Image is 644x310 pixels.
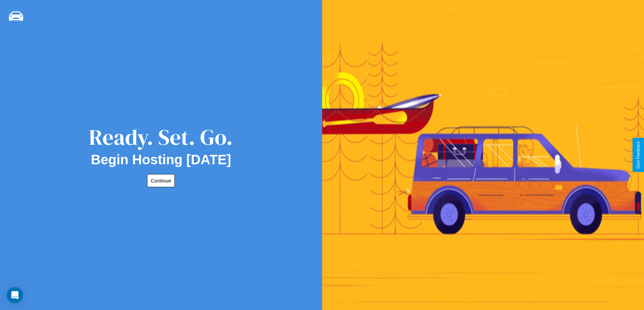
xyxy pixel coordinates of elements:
[89,122,233,152] div: Ready. Set. Go.
[91,152,231,167] h2: Begin Hosting [DATE]
[147,174,175,187] button: Continue
[7,287,23,303] div: Open Intercom Messenger
[636,141,641,169] div: Give Feedback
